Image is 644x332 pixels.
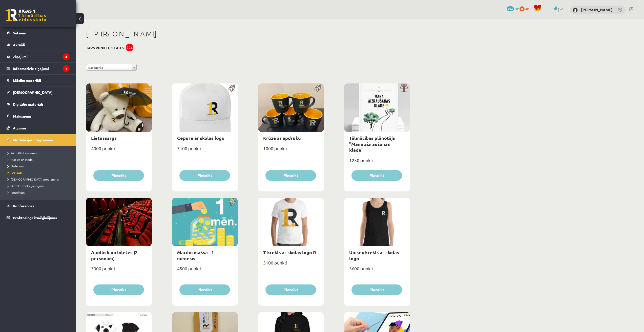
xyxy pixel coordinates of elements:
i: 2 [63,53,70,60]
span: Kategorija [88,64,130,71]
div: 4000 punkti [86,144,152,157]
span: Mācies un ziedo [8,158,33,162]
a: Mācību maksa - 1 mēnesis [177,249,214,261]
a: Maksājumi [7,110,70,122]
a: Noteikumi [8,190,71,195]
span: Aktuālās kampaņas [8,151,37,155]
button: Pieteikt [179,284,230,295]
img: Populāra prece [313,83,324,92]
legend: Informatīvie ziņojumi [13,63,70,74]
button: Pieteikt [93,284,144,295]
span: Uzdevumi [8,164,24,168]
span: mP [515,6,519,10]
a: [DEMOGRAPHIC_DATA] programma [8,177,71,182]
span: Proktoringa izmēģinājums [13,215,57,220]
button: Pieteikt [351,284,402,295]
legend: Ziņojumi [13,51,70,62]
a: Rīgas 1. Tālmācības vidusskola [6,9,46,21]
a: Lietussargs [91,135,117,141]
span: Motivācijas programma [13,138,53,142]
h1: [PERSON_NAME] [86,30,410,38]
a: T-krekls ar skolas logo R [263,249,316,255]
span: Biežāk uzdotie jautājumi [8,184,44,188]
button: Pieteikt [93,170,144,181]
img: Populāra prece [226,83,238,92]
a: Digitālie materiāli [7,98,70,110]
button: Pieteikt [265,170,316,181]
div: 3100 punkti [258,258,324,271]
img: Dāvids Babans [573,8,578,13]
span: Noteikumi [8,190,25,194]
a: Atzīmes [7,122,70,134]
span: 0 [520,6,525,11]
a: Kategorija [86,64,137,71]
div: 1250 punkti [344,156,410,169]
a: Mācību materiāli [7,75,70,86]
i: 1 [63,65,70,72]
a: Apollo kino biļetes (2 personām) [91,249,138,261]
button: Pieteikt [351,170,402,181]
span: Sākums [13,31,26,35]
span: xp [525,6,529,10]
a: Sākums [7,27,70,39]
a: Aktuāli [7,39,70,51]
a: Unisex krekls ar skolas logo [349,249,399,261]
span: Konferences [13,204,34,208]
span: Veikals [8,171,23,175]
a: Ziņojumi2 [7,51,70,62]
div: 3600 punkti [344,264,410,277]
a: Aktuālās kampaņas [8,151,71,155]
a: Cepure ar skolas logo [177,135,224,141]
a: Veikals [8,170,71,175]
h3: Tavs punktu skaits [86,46,124,50]
div: 4500 punkti [172,264,238,277]
div: 3100 punkti [172,144,238,157]
img: Atlaide [226,198,238,206]
a: Krūze ar apdruku [263,135,301,141]
span: Mācību materiāli [13,78,41,83]
div: 1000 punkti [258,144,324,157]
a: Uzdevumi [8,164,71,168]
a: Informatīvie ziņojumi1 [7,63,70,74]
a: Proktoringa izmēģinājums [7,212,70,224]
button: Pieteikt [265,284,316,295]
span: Digitālie materiāli [13,102,43,106]
a: Mācies un ziedo [8,157,71,162]
a: 0 xp [520,6,531,10]
img: Dāvana ar pārsteigumu [399,83,410,92]
div: 224 [126,44,133,51]
span: 224 [507,6,514,11]
span: [DEMOGRAPHIC_DATA] [13,90,53,95]
button: Pieteikt [179,170,230,181]
a: [PERSON_NAME] [581,7,613,12]
span: Aktuāli [13,42,25,47]
a: 224 mP [507,6,519,10]
div: 3000 punkti [86,264,152,277]
a: Konferences [7,200,70,212]
a: Biežāk uzdotie jautājumi [8,184,71,188]
a: Motivācijas programma [7,134,70,146]
a: Tālmācības plānotājs "Mana aizraušanās klade" [349,135,395,153]
a: [DEMOGRAPHIC_DATA] [7,86,70,98]
span: [DEMOGRAPHIC_DATA] programma [8,177,59,181]
span: Atzīmes [13,126,27,130]
legend: Maksājumi [13,110,70,122]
